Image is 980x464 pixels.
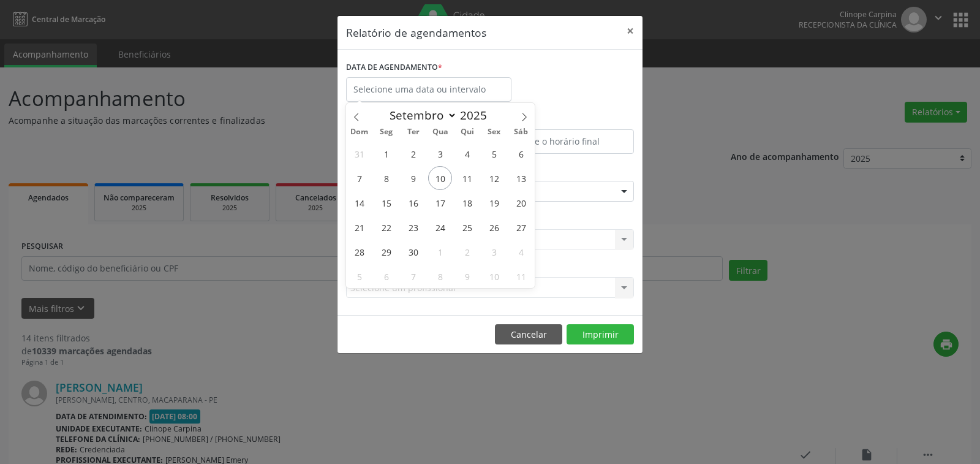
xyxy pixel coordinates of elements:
span: Agosto 31, 2025 [347,142,371,165]
span: Outubro 11, 2025 [509,264,533,288]
span: Setembro 9, 2025 [401,166,425,190]
span: Outubro 1, 2025 [428,240,452,264]
span: Setembro 14, 2025 [347,191,371,215]
span: Setembro 19, 2025 [482,191,506,215]
span: Setembro 13, 2025 [509,166,533,190]
button: Cancelar [495,324,562,345]
span: Setembro 3, 2025 [428,142,452,165]
input: Year [457,107,497,123]
span: Outubro 3, 2025 [482,240,506,264]
span: Sáb [508,128,535,136]
span: Setembro 10, 2025 [428,166,452,190]
span: Outubro 4, 2025 [509,240,533,264]
span: Setembro 26, 2025 [482,215,506,239]
span: Outubro 7, 2025 [401,264,425,288]
span: Setembro 29, 2025 [374,240,398,264]
span: Outubro 2, 2025 [455,240,479,264]
span: Setembro 5, 2025 [482,142,506,165]
span: Setembro 4, 2025 [455,142,479,165]
span: Setembro 27, 2025 [509,215,533,239]
span: Setembro 8, 2025 [374,166,398,190]
span: Setembro 6, 2025 [509,142,533,165]
label: DATA DE AGENDAMENTO [346,58,442,77]
span: Outubro 9, 2025 [455,264,479,288]
span: Setembro 16, 2025 [401,191,425,215]
span: Outubro 10, 2025 [482,264,506,288]
span: Qui [454,128,481,136]
button: Close [618,16,643,46]
span: Setembro 18, 2025 [455,191,479,215]
span: Ter [400,128,427,136]
span: Setembro 1, 2025 [374,142,398,165]
span: Setembro 28, 2025 [347,240,371,264]
span: Setembro 15, 2025 [374,191,398,215]
span: Setembro 23, 2025 [401,215,425,239]
span: Dom [346,128,373,136]
span: Setembro 25, 2025 [455,215,479,239]
span: Outubro 6, 2025 [374,264,398,288]
span: Setembro 17, 2025 [428,191,452,215]
span: Setembro 24, 2025 [428,215,452,239]
span: Setembro 20, 2025 [509,191,533,215]
select: Month [383,107,457,124]
span: Setembro 2, 2025 [401,142,425,165]
button: Imprimir [567,324,634,345]
span: Setembro 12, 2025 [482,166,506,190]
input: Selecione o horário final [493,129,634,154]
span: Outubro 8, 2025 [428,264,452,288]
span: Setembro 11, 2025 [455,166,479,190]
input: Selecione uma data ou intervalo [346,77,511,102]
span: Setembro 21, 2025 [347,215,371,239]
h5: Relatório de agendamentos [346,25,486,40]
label: ATÉ [493,110,634,129]
span: Outubro 5, 2025 [347,264,371,288]
span: Setembro 22, 2025 [374,215,398,239]
span: Setembro 7, 2025 [347,166,371,190]
span: Seg [373,128,400,136]
span: Qua [427,128,454,136]
span: Sex [481,128,508,136]
span: Setembro 30, 2025 [401,240,425,264]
